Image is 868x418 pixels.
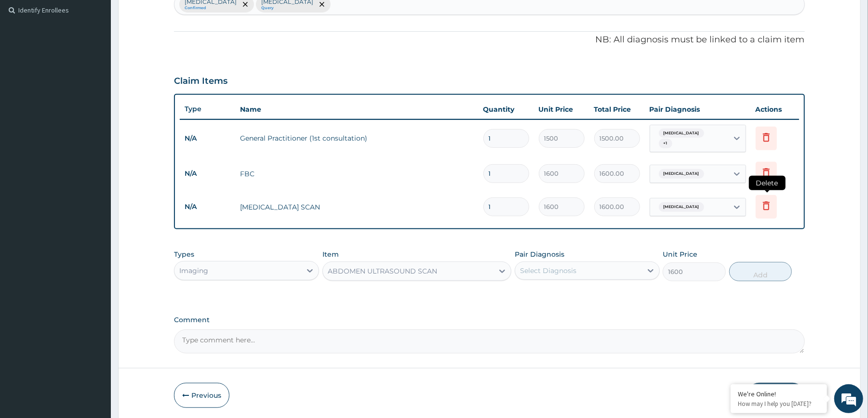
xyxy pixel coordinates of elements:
textarea: Type your message and hit 'Enter' [5,263,184,297]
td: General Practitioner (1st consultation) [235,129,478,148]
label: Comment [174,316,804,324]
button: Previous [174,383,229,408]
td: FBC [235,164,478,183]
th: Quantity [479,100,534,119]
th: Actions [751,100,799,119]
p: NB: All diagnosis must be linked to a claim item [174,34,804,46]
div: We're Online! [738,390,820,398]
span: [MEDICAL_DATA] [659,202,704,212]
small: Confirmed [185,6,237,11]
th: Name [235,100,478,119]
h3: Claim Items [174,76,227,87]
button: Add [729,262,792,281]
label: Unit Price [663,249,697,259]
div: Select Diagnosis [520,266,576,275]
td: [MEDICAL_DATA] SCAN [235,197,478,217]
div: ABDOMEN ULTRASOUND SCAN [328,266,437,276]
th: Unit Price [534,100,589,119]
div: Imaging [179,266,208,275]
small: Query [261,6,313,11]
label: Types [174,250,194,259]
span: [MEDICAL_DATA] [659,169,704,179]
div: Minimize live chat window [158,5,181,28]
td: N/A [180,198,235,216]
span: Delete [749,176,786,190]
th: Type [180,100,235,118]
td: N/A [180,130,235,147]
td: N/A [180,165,235,183]
div: Chat with us now [50,54,162,66]
span: [MEDICAL_DATA] [659,129,704,138]
label: Pair Diagnosis [515,249,564,259]
img: d_794563401_company_1708531726252_794563401 [18,48,39,72]
th: Total Price [589,100,645,119]
p: How may I help you today? [738,400,820,408]
label: Item [322,249,339,259]
button: Submit [747,383,805,408]
span: We're online! [56,121,133,219]
th: Pair Diagnosis [645,100,751,119]
span: + 1 [659,139,672,148]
